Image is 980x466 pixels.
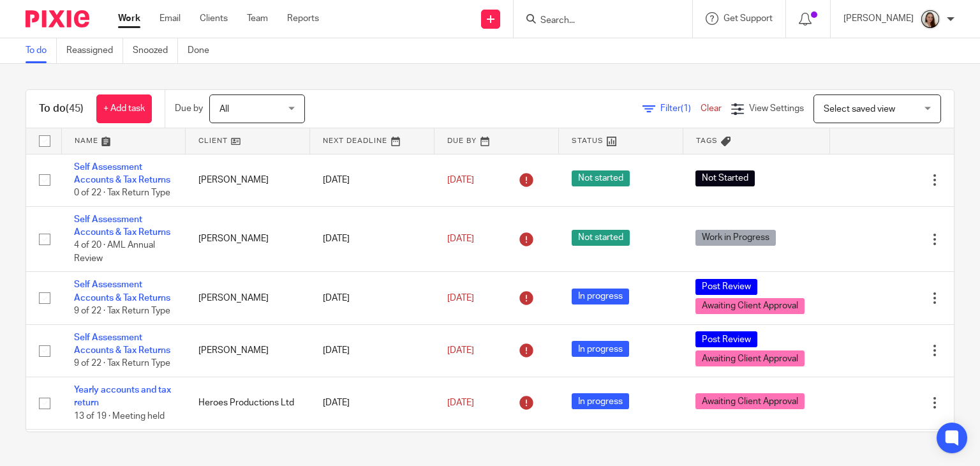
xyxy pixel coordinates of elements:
p: Due by [175,102,203,115]
span: (45) [66,103,84,114]
td: [DATE] [310,324,434,377]
td: [DATE] [310,377,434,429]
span: [DATE] [447,346,474,355]
a: Done [188,38,219,63]
a: Reports [287,12,319,25]
span: 0 of 22 · Tax Return Type [74,188,170,197]
span: Tags [696,137,718,144]
a: Self Assessment Accounts & Tax Returns [74,333,170,355]
span: 4 of 20 · AML Annual Review [74,241,155,264]
span: (1) [681,104,691,113]
a: Self Assessment Accounts & Tax Returns [74,163,170,184]
td: Heroes Productions Ltd [186,377,310,429]
a: Team [247,12,268,25]
span: 13 of 19 · Meeting held [74,412,165,421]
a: Clear [701,104,722,113]
a: Reassigned [66,38,123,63]
td: [PERSON_NAME] [186,206,310,272]
a: Yearly accounts and tax return [74,386,171,407]
a: Email [160,12,181,25]
span: Awaiting Client Approval [695,298,805,314]
span: Get Support [724,14,773,23]
img: Profile.png [920,9,940,29]
span: 9 of 22 · Tax Return Type [74,306,170,315]
span: Filter [660,104,701,113]
input: Search [539,15,654,27]
span: [DATE] [447,176,474,184]
span: Awaiting Client Approval [695,393,805,409]
a: + Add task [96,94,152,123]
span: [DATE] [447,294,474,303]
h1: To do [39,102,84,116]
a: Snoozed [133,38,178,63]
span: Not started [572,230,630,246]
td: [PERSON_NAME] [186,154,310,206]
td: [DATE] [310,272,434,324]
span: Awaiting Client Approval [695,350,805,366]
span: In progress [572,393,629,409]
a: Clients [200,12,228,25]
span: Select saved view [824,105,895,114]
span: [DATE] [447,398,474,407]
span: Post Review [695,279,757,295]
td: [PERSON_NAME] [186,324,310,377]
td: [DATE] [310,154,434,206]
td: [DATE] [310,206,434,272]
span: All [219,105,229,114]
a: Self Assessment Accounts & Tax Returns [74,215,170,237]
span: View Settings [749,104,804,113]
a: Self Assessment Accounts & Tax Returns [74,280,170,302]
span: Not Started [695,170,755,186]
span: [DATE] [447,234,474,243]
a: Work [118,12,140,25]
span: Work in Progress [695,230,776,246]
td: [PERSON_NAME] [186,272,310,324]
span: Post Review [695,331,757,347]
span: Not started [572,170,630,186]
span: In progress [572,341,629,357]
span: 9 of 22 · Tax Return Type [74,359,170,368]
p: [PERSON_NAME] [843,12,914,25]
img: Pixie [26,10,89,27]
span: In progress [572,289,629,304]
a: To do [26,38,57,63]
